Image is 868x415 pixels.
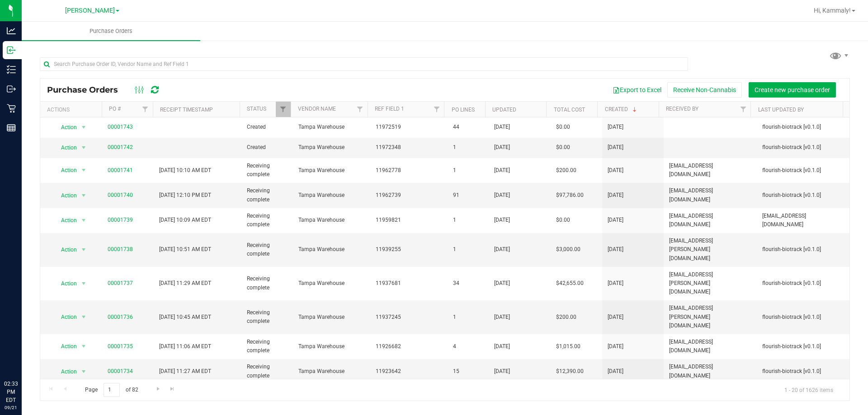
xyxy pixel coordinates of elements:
[376,191,442,200] span: 11962739
[556,279,584,288] span: $42,655.00
[159,313,211,322] span: [DATE] 10:45 AM EDT
[108,144,133,150] a: 00001742
[166,383,179,395] a: Go to the last page
[762,212,844,229] span: [EMAIL_ADDRESS][DOMAIN_NAME]
[608,342,623,351] span: [DATE]
[376,216,442,224] span: 11959821
[78,121,89,134] span: select
[777,383,840,396] span: 1 - 20 of 1626 items
[669,212,751,229] span: [EMAIL_ADDRESS][DOMAIN_NAME]
[605,106,638,112] a: Created
[556,143,570,152] span: $0.00
[77,383,146,397] span: Page of 82
[53,277,77,290] span: Action
[352,102,367,117] a: Filter
[669,363,751,380] span: [EMAIL_ADDRESS][DOMAIN_NAME]
[247,338,288,355] span: Receiving complete
[159,216,211,224] span: [DATE] 10:09 AM EDT
[376,123,442,131] span: 11972519
[159,342,211,351] span: [DATE] 11:06 AM EDT
[298,216,365,224] span: Tampa Warehouse
[298,123,365,131] span: Tampa Warehouse
[159,279,211,288] span: [DATE] 11:29 AM EDT
[556,313,576,322] span: $200.00
[376,279,442,288] span: 11937681
[429,102,444,117] a: Filter
[65,7,115,14] span: [PERSON_NAME]
[494,123,510,131] span: [DATE]
[53,141,77,154] span: Action
[376,245,442,254] span: 11939255
[608,245,623,254] span: [DATE]
[22,22,200,41] a: Purchase Orders
[4,404,18,411] p: 09/21
[108,343,133,350] a: 00001735
[104,383,120,397] input: 1
[749,82,836,98] button: Create new purchase order
[376,367,442,376] span: 11923642
[7,84,16,93] inline-svg: Outbound
[247,275,288,292] span: Receiving complete
[608,279,623,288] span: [DATE]
[453,342,483,351] span: 4
[108,192,133,198] a: 00001740
[494,367,510,376] span: [DATE]
[159,367,211,376] span: [DATE] 11:27 AM EDT
[53,164,77,177] span: Action
[53,189,77,202] span: Action
[453,313,483,322] span: 1
[53,311,77,323] span: Action
[453,367,483,376] span: 15
[762,342,844,351] span: flourish-biotrack [v0.1.0]
[494,279,510,288] span: [DATE]
[247,308,288,326] span: Receiving complete
[494,313,510,322] span: [DATE]
[762,191,844,200] span: flourish-biotrack [v0.1.0]
[247,106,266,112] a: Status
[159,245,211,254] span: [DATE] 10:51 AM EDT
[40,57,688,71] input: Search Purchase Order ID, Vendor Name and Ref Field 1
[669,338,751,355] span: [EMAIL_ADDRESS][DOMAIN_NAME]
[78,311,89,323] span: select
[494,245,510,254] span: [DATE]
[53,243,77,256] span: Action
[7,46,16,55] inline-svg: Inbound
[53,365,77,378] span: Action
[669,304,751,330] span: [EMAIL_ADDRESS][PERSON_NAME][DOMAIN_NAME]
[108,167,133,173] a: 00001741
[669,162,751,179] span: [EMAIL_ADDRESS][DOMAIN_NAME]
[494,216,510,224] span: [DATE]
[375,106,404,112] a: Ref Field 1
[298,313,365,322] span: Tampa Warehouse
[607,82,667,98] button: Export to Excel
[669,187,751,204] span: [EMAIL_ADDRESS][DOMAIN_NAME]
[376,143,442,152] span: 11972348
[159,191,211,200] span: [DATE] 12:10 PM EDT
[453,245,483,254] span: 1
[247,143,288,152] span: Created
[494,342,510,351] span: [DATE]
[108,124,133,130] a: 00001743
[762,166,844,175] span: flourish-biotrack [v0.1.0]
[762,313,844,322] span: flourish-biotrack [v0.1.0]
[608,166,623,175] span: [DATE]
[298,342,365,351] span: Tampa Warehouse
[453,123,483,131] span: 44
[556,216,570,224] span: $0.00
[762,143,844,152] span: flourish-biotrack [v0.1.0]
[298,191,365,200] span: Tampa Warehouse
[53,340,77,353] span: Action
[78,277,89,290] span: select
[758,107,804,113] a: Last Updated By
[298,245,365,254] span: Tampa Warehouse
[494,191,510,200] span: [DATE]
[159,166,211,175] span: [DATE] 10:10 AM EDT
[160,107,213,113] a: Receipt Timestamp
[376,313,442,322] span: 11937245
[298,166,365,175] span: Tampa Warehouse
[608,367,623,376] span: [DATE]
[7,65,16,74] inline-svg: Inventory
[556,245,580,254] span: $3,000.00
[78,340,89,353] span: select
[556,342,580,351] span: $1,015.00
